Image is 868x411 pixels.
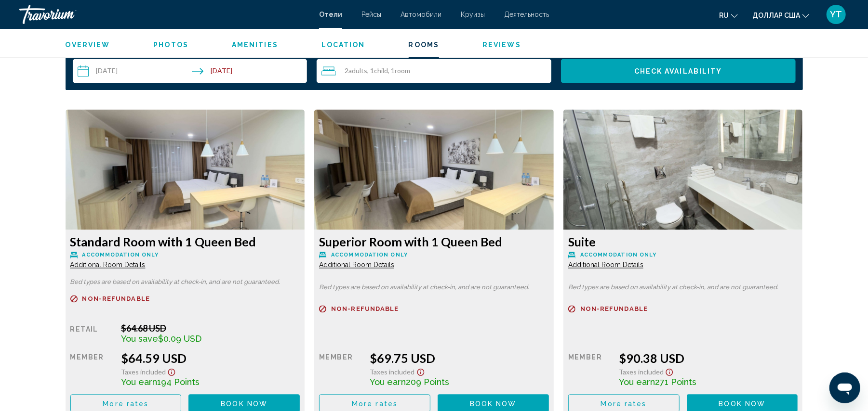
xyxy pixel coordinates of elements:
span: 194 Points [157,377,200,387]
span: Room [395,67,410,75]
h3: Standard Room with 1 Queen Bed [70,235,300,249]
a: Отели [319,11,342,18]
span: Accommodation Only [331,252,408,258]
span: Child [374,67,388,75]
span: You earn [370,377,406,387]
a: Травориум [19,5,309,24]
span: Additional Room Details [70,261,146,269]
button: Travelers: 2 adults, 1 child [317,59,551,83]
span: Additional Room Details [568,261,643,269]
span: You earn [619,377,655,387]
span: Accommodation Only [580,252,657,258]
span: You save [121,334,158,344]
p: Bed types are based on availability at check-in, and are not guaranteed. [568,284,798,291]
button: Show Taxes and Fees disclaimer [415,366,427,377]
button: Amenities [232,40,278,49]
span: 271 Points [655,377,696,387]
button: Show Taxes and Fees disclaimer [664,366,675,377]
a: Деятельность [504,11,549,18]
button: Изменить валюту [752,8,809,22]
iframe: Кнопка запуска окна обмена сообщениями [829,372,860,403]
div: Member [70,351,114,387]
h3: Superior Room with 1 Queen Bed [319,235,549,249]
span: Non-refundable [331,306,399,312]
span: Check Availability [634,68,722,76]
div: $64.59 USD [121,351,300,366]
div: Search widget [73,59,796,83]
span: More rates [352,400,398,408]
button: Reviews [482,40,521,49]
span: 209 Points [406,377,450,387]
div: $64.68 USD [121,323,300,334]
div: $69.75 USD [370,351,549,366]
span: More rates [103,400,148,408]
span: , 1 [367,67,388,75]
span: Book now [221,400,267,408]
span: Taxes included [370,368,415,376]
button: Location [321,40,365,49]
button: Photos [153,40,188,49]
p: Bed types are based on availability at check-in, and are not guaranteed. [319,284,549,291]
div: Retail [70,323,114,344]
span: 2 [345,67,367,75]
span: You earn [121,377,157,387]
span: Taxes included [121,368,166,376]
a: Рейсы [361,11,381,18]
span: More rates [601,400,647,408]
div: Member [568,351,612,387]
button: Overview [66,40,110,49]
span: $0.09 USD [158,334,201,344]
font: доллар США [752,12,800,19]
span: Adults [348,67,367,75]
div: Member [319,351,362,387]
span: Non-refundable [82,296,150,302]
span: Additional Room Details [319,261,394,269]
span: Taxes included [619,368,664,376]
a: Круизы [461,11,485,18]
span: Book now [719,400,766,408]
span: Accommodation Only [82,252,159,258]
button: Меню пользователя [824,4,849,25]
h3: Suite [568,235,798,249]
img: d05dfe73-f629-44fa-b248-5a43cabe119d.jpeg [314,110,554,230]
span: , 1 [388,67,410,75]
button: Check-in date: Aug 17, 2025 Check-out date: Aug 18, 2025 [73,59,307,83]
button: Изменить язык [719,8,738,22]
img: 7e82ad20-ac3e-4931-ae34-88bd8719405d.jpeg [563,110,803,230]
div: $90.38 USD [619,351,798,366]
button: Check Availability [561,59,796,83]
span: Non-refundable [580,306,648,312]
font: ru [719,12,729,19]
button: Rooms [409,40,440,49]
img: 5690df28-9365-4b2c-ae0c-837dd5534f9d.jpeg [66,110,305,230]
font: YT [830,9,842,19]
span: Book now [470,400,517,408]
button: Show Taxes and Fees disclaimer [166,366,177,377]
a: Автомобили [401,11,441,18]
p: Bed types are based on availability at check-in, and are not guaranteed. [70,279,300,286]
